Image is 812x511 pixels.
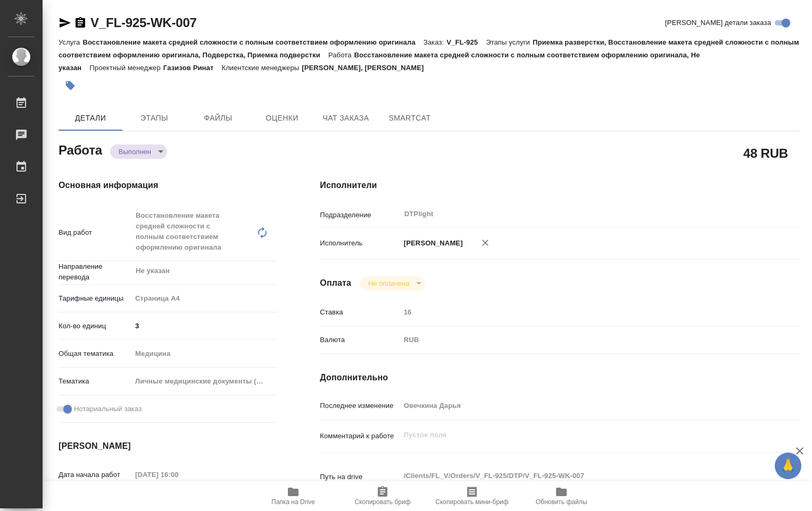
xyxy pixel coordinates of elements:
h4: Основная информация [59,179,277,192]
span: Скопировать бриф [354,498,410,506]
p: [PERSON_NAME], [PERSON_NAME] [302,64,432,72]
p: Путь на drive [320,472,400,482]
span: [PERSON_NAME] детали заказа [665,18,771,28]
p: Услуга [59,38,82,46]
textarea: /Clients/FL_V/Orders/V_FL-925/DTP/V_FL-925-WK-007 [400,467,760,485]
p: Кол-во единиц [59,321,131,331]
h2: 48 RUB [743,144,788,162]
p: Этапы услуги [486,38,533,46]
div: Выполнен [360,276,425,291]
div: RUB [400,331,760,349]
p: Общая тематика [59,348,131,359]
div: Личные медицинские документы (справки, эпикризы) [131,372,277,390]
p: Вид работ [59,227,131,238]
button: Удалить исполнителя [474,231,497,254]
p: Исполнитель [320,238,400,249]
div: Страница А4 [131,289,277,308]
p: Проектный менеджер [89,64,163,72]
p: Работа [328,51,354,59]
p: Тарифные единицы [59,293,131,304]
h4: Дополнительно [320,371,800,384]
button: Скопировать ссылку [74,16,87,29]
span: SmartCat [384,112,435,125]
p: Последнее изменение [320,401,400,411]
span: Чат заказа [320,112,371,125]
input: ✎ Введи что-нибудь [131,318,277,334]
div: Выполнен [110,144,167,159]
button: Выполнен [115,147,154,156]
button: Не оплачена [365,279,412,288]
p: Клиентские менеджеры [221,64,302,72]
h2: Работа [59,140,102,159]
p: Дата начала работ [59,470,131,480]
span: Скопировать мини-бриф [435,498,508,506]
span: Обновить файлы [536,498,587,506]
a: V_FL-925-WK-007 [90,15,197,30]
p: Направление перевода [59,261,131,283]
span: Оценки [256,112,308,125]
div: Медицина [131,345,277,363]
h4: [PERSON_NAME] [59,440,277,453]
p: Подразделение [320,210,400,220]
p: Комментарий к работе [320,431,400,441]
span: Этапы [129,112,180,125]
span: Файлы [193,112,244,125]
p: V_FL-925 [446,38,486,46]
span: 🙏 [779,455,797,477]
button: Скопировать мини-бриф [427,481,517,511]
p: Заказ: [424,38,446,46]
button: Папка на Drive [248,481,338,511]
h4: Исполнители [320,179,800,192]
button: Добавить тэг [59,74,82,97]
p: Газизов Ринат [163,64,222,72]
button: Скопировать ссылку для ЯМессенджера [59,16,71,29]
p: Валюта [320,335,400,345]
span: Детали [65,112,116,125]
p: [PERSON_NAME] [400,238,463,249]
input: Пустое поле [400,304,760,320]
p: Тематика [59,376,131,387]
button: Скопировать бриф [338,481,427,511]
p: Восстановление макета средней сложности с полным соответствием оформлению оригинала [82,38,423,46]
button: Обновить файлы [517,481,606,511]
input: Пустое поле [131,467,225,482]
span: Папка на Drive [271,498,315,506]
button: 🙏 [775,453,801,479]
input: Пустое поле [400,398,760,413]
h4: Оплата [320,277,351,289]
p: Ставка [320,307,400,318]
span: Нотариальный заказ [74,404,142,414]
p: Восстановление макета средней сложности с полным соответствием оформлению оригинала, Не указан [59,51,700,72]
